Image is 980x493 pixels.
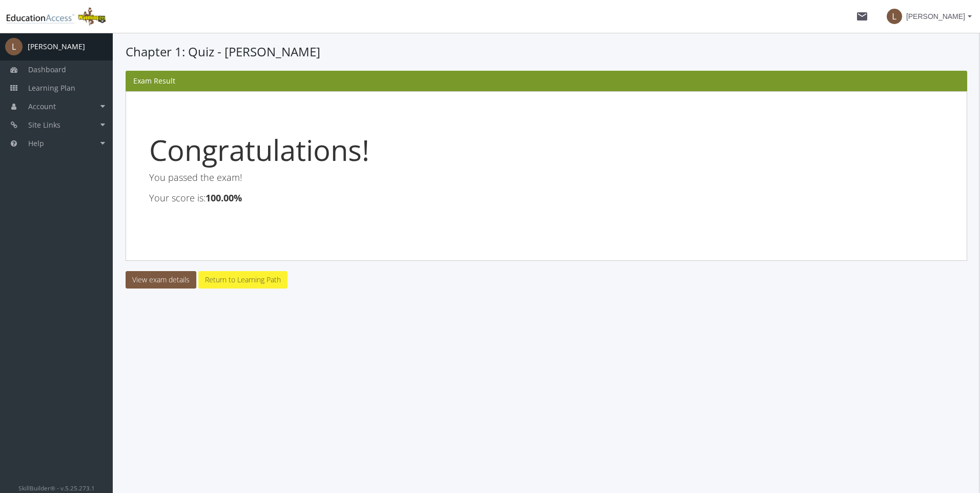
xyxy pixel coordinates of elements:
[906,7,965,26] span: [PERSON_NAME]
[149,134,944,166] h1: Congratulations!
[206,192,242,204] b: 100.00%
[28,42,85,52] div: [PERSON_NAME]
[28,138,44,148] span: Help
[28,101,56,111] span: Account
[28,120,60,130] span: Site Links
[5,38,23,55] span: L
[28,65,66,74] span: Dashboard
[149,192,944,205] p: Your score is:
[198,271,288,289] a: Return to Learning Path
[126,43,967,60] h1: Chapter 1: Quiz - [PERSON_NAME]
[856,10,868,23] mat-icon: mail
[887,9,902,24] span: L
[126,271,196,289] a: View exam details
[126,71,967,91] div: Exam Result
[149,171,944,184] p: You passed the exam!
[28,83,75,93] span: Learning Plan
[18,484,95,492] small: SkillBuilder® - v.5.25.273.1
